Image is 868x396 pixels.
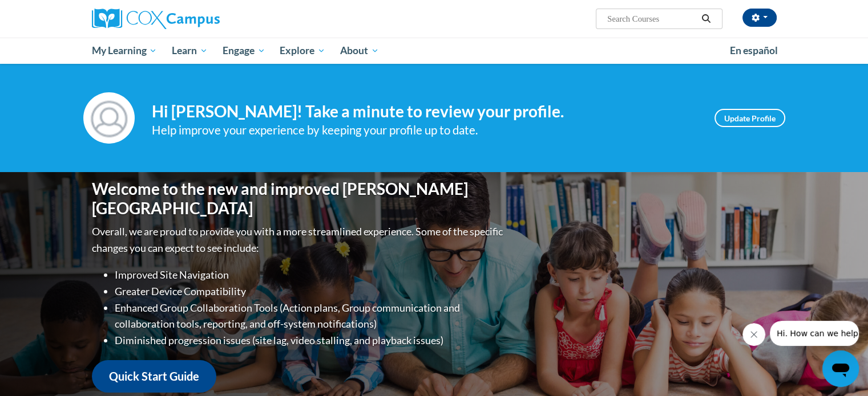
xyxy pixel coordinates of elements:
h1: Welcome to the new and improved [PERSON_NAME][GEOGRAPHIC_DATA] [92,179,506,218]
iframe: Message from company [770,321,859,346]
a: Engage [215,38,273,64]
button: Account Settings [742,9,777,27]
span: My Learning [91,44,157,58]
iframe: Button to launch messaging window [822,350,859,387]
a: Update Profile [714,109,785,127]
li: Greater Device Compatibility [115,283,506,300]
span: Explore [280,44,325,58]
a: My Learning [84,38,165,64]
div: Help improve your experience by keeping your profile up to date. [152,121,697,140]
a: Cox Campus [92,9,309,29]
a: Explore [272,38,333,64]
span: Hi. How can we help? [7,8,92,17]
h4: Hi [PERSON_NAME]! Take a minute to review your profile. [152,102,697,121]
div: Main menu [75,38,794,64]
p: Overall, we are proud to provide you with a more streamlined experience. Some of the specific cha... [92,223,506,256]
button: Search [697,12,714,26]
li: Enhanced Group Collaboration Tools (Action plans, Group communication and collaboration tools, re... [115,300,506,333]
span: En español [730,44,778,56]
a: Learn [164,38,215,64]
img: Cox Campus [92,9,220,29]
a: Quick Start Guide [92,360,216,393]
span: Learn [172,44,208,58]
span: About [340,44,379,58]
li: Improved Site Navigation [115,267,506,283]
input: Search Courses [606,12,697,26]
iframe: Close message [742,323,765,346]
li: Diminished progression issues (site lag, video stalling, and playback issues) [115,332,506,349]
span: Engage [223,44,265,58]
a: About [333,38,386,64]
img: Profile Image [83,92,135,144]
a: En español [722,39,785,63]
